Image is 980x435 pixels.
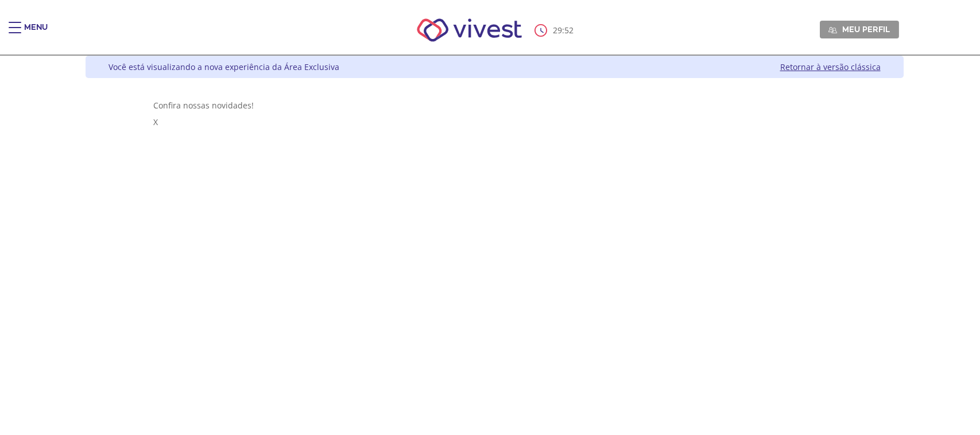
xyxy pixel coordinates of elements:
div: Você está visualizando a nova experiência da Área Exclusiva [109,61,339,72]
img: Vivest [404,6,534,55]
span: 29 [553,25,562,36]
a: Retornar à versão clássica [780,61,881,72]
div: Confira nossas novidades! [153,100,835,111]
div: Menu [24,22,48,45]
span: Meu perfil [842,24,890,34]
span: 52 [564,25,574,36]
a: Meu perfil [820,21,899,38]
span: X [153,116,158,127]
div: : [534,24,576,37]
div: Vivest [77,56,904,435]
img: Meu perfil [828,26,837,34]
